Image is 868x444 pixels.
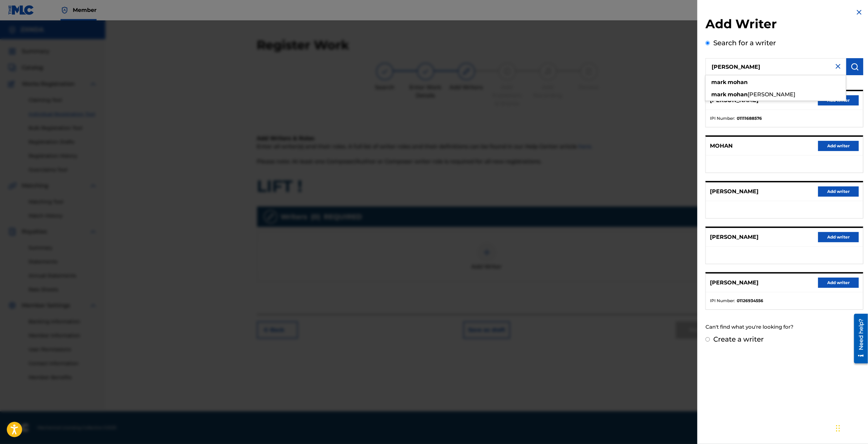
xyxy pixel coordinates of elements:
img: MLC Logo [8,5,34,15]
strong: mohan [728,79,748,85]
strong: mohan [728,91,748,98]
strong: mark [711,91,726,98]
iframe: Resource Center [849,311,868,366]
label: Create a writer [713,335,764,343]
button: Add writer [818,141,859,151]
label: Search for a writer [713,39,776,47]
button: Add writer [818,278,859,288]
img: Top Rightsholder [61,6,69,14]
span: IPI Number : [710,115,735,121]
h2: Add Writer [705,16,863,34]
div: Can't find what you're looking for? [705,320,863,334]
span: IPI Number : [710,298,735,304]
img: close [834,62,842,70]
div: Drag [836,418,840,439]
img: Search Works [851,63,859,71]
span: Member [73,6,97,14]
p: [PERSON_NAME] [710,233,759,241]
strong: 01126934556 [737,298,763,304]
p: MOHAN [710,142,733,150]
p: [PERSON_NAME] [710,279,759,287]
p: [PERSON_NAME] [710,187,759,196]
iframe: Chat Widget [834,411,868,444]
button: Add writer [818,186,859,197]
span: [PERSON_NAME] [748,91,795,98]
input: Search writer's name or IPI Number [705,58,846,75]
strong: mark [711,79,726,85]
strong: 01111688576 [737,115,762,121]
button: Add writer [818,232,859,242]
